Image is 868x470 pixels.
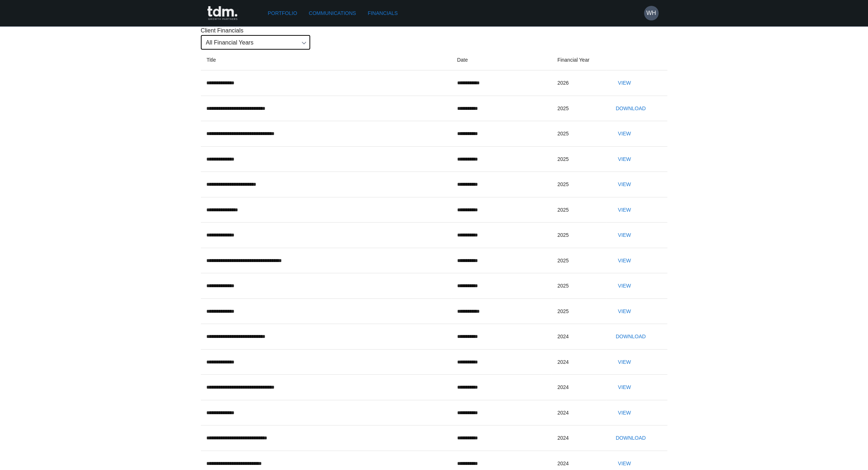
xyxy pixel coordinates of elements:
button: View [613,381,636,394]
td: 2024 [552,400,607,425]
td: 2025 [552,197,607,223]
div: All Financial Years [201,35,310,50]
button: View [613,178,636,191]
button: View [613,305,636,318]
button: View [613,153,636,166]
th: Title [201,50,451,70]
td: 2025 [552,121,607,147]
button: Download [613,102,649,115]
a: Portfolio [265,7,300,20]
td: 2025 [552,248,607,273]
button: View [613,127,636,140]
button: View [613,254,636,267]
button: Download [613,431,649,445]
a: Financials [365,7,401,20]
td: 2024 [552,349,607,375]
td: 2025 [552,96,607,121]
th: Date [451,50,552,70]
td: 2026 [552,70,607,96]
a: Communications [306,7,359,20]
td: 2024 [552,324,607,350]
p: Client Financials [201,26,667,35]
button: View [613,279,636,293]
button: Download [613,330,649,343]
button: View [613,76,636,90]
button: WH [644,6,659,20]
td: 2025 [552,172,607,197]
th: Financial Year [552,50,607,70]
td: 2025 [552,146,607,172]
td: 2025 [552,223,607,248]
td: 2024 [552,375,607,400]
button: View [613,203,636,217]
td: 2024 [552,425,607,451]
button: View [613,406,636,420]
button: View [613,355,636,369]
h6: WH [646,9,656,18]
button: View [613,228,636,242]
td: 2025 [552,273,607,299]
td: 2025 [552,298,607,324]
